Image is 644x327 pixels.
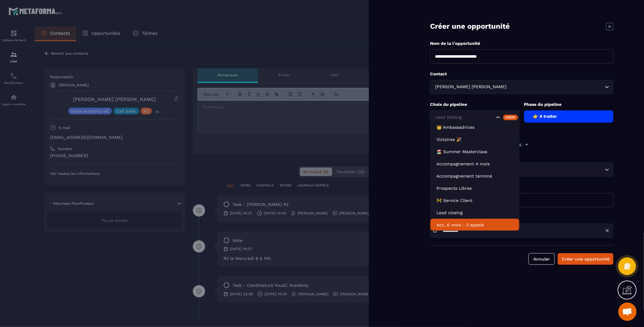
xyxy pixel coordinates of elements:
p: Date de fermeture [430,215,613,221]
p: Créer une opportunité [430,21,510,31]
p: Choix Étiquette [430,132,613,138]
div: Search for option [430,80,613,94]
p: 🚧 Service Client [436,197,513,203]
p: Montant [430,184,613,190]
p: Produit [430,154,613,160]
p: Choix du pipeline [430,102,520,107]
input: Search for option [434,114,495,121]
button: Créer une opportunité [558,253,613,265]
p: Accompagnement 4 mois [436,161,513,167]
p: Acc. 6 mois - 3 appels [436,222,513,228]
p: Phase du pipeline [524,102,614,107]
span: [PERSON_NAME] [PERSON_NAME] [434,84,508,90]
p: Lead closing [436,210,513,216]
button: Annuler [528,253,555,265]
div: Search for option [430,163,613,177]
p: Prospects Libres [436,185,513,191]
div: Créer [503,115,518,120]
p: Accompagnement terminé [436,173,513,179]
p: 🏖️ Summer Masterclass [436,149,513,155]
input: Search for option [508,84,603,90]
div: Ouvrir le chat [618,303,637,321]
p: Contact [430,71,613,77]
p: Nom de la l'opportunité [430,41,613,46]
p: 👑 Ambassadrices [436,124,513,130]
div: Search for option [430,110,520,124]
p: Victoires 🎉 [436,136,513,142]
